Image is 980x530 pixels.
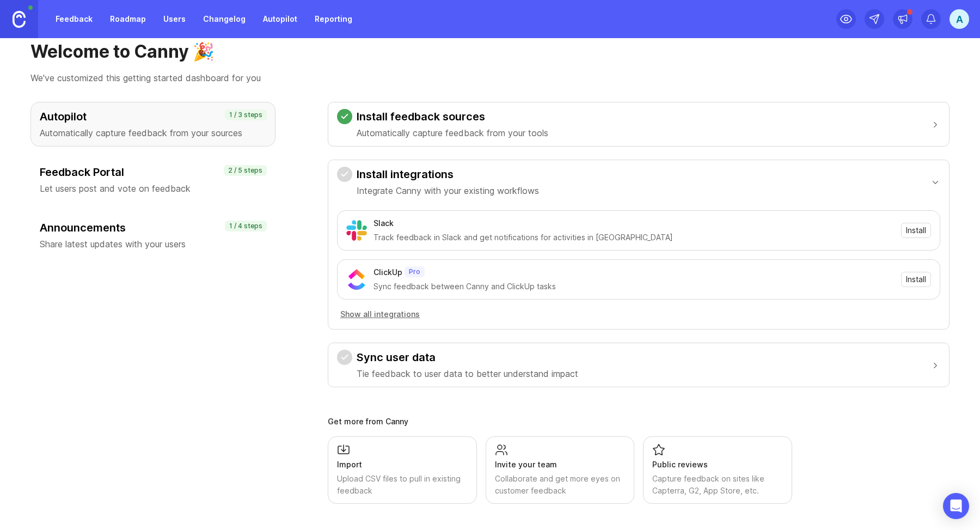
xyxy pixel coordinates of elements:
img: Canny Home [13,11,26,28]
a: Autopilot [256,9,304,29]
p: Integrate Canny with your existing workflows [357,184,539,197]
div: Import [337,459,468,471]
p: Automatically capture feedback from your tools [357,126,548,139]
button: Install integrationsIntegrate Canny with your existing workflows [337,160,940,204]
h3: Install feedback sources [357,109,548,124]
button: A [950,9,969,29]
img: ClickUp [346,269,367,290]
div: Capture feedback on sites like Capterra, G2, App Store, etc. [652,473,783,497]
a: Invite your teamCollaborate and get more eyes on customer feedback [486,436,635,504]
button: Feedback PortalLet users post and vote on feedback2 / 5 steps [30,157,275,202]
a: Roadmap [103,9,152,29]
button: Install feedback sourcesAutomatically capture feedback from your tools [337,102,940,146]
div: Open Intercom Messenger [943,493,969,519]
a: Changelog [197,9,252,29]
h3: Sync user data [357,350,578,365]
p: Automatically capture feedback from your sources [40,126,266,139]
p: Share latest updates with your users [40,237,266,251]
span: Install [906,225,926,236]
a: Reporting [308,9,359,29]
div: Upload CSV files to pull in existing feedback [337,473,468,497]
div: ClickUp [373,266,402,278]
div: Sync feedback between Canny and ClickUp tasks [373,281,895,293]
button: AnnouncementsShare latest updates with your users1 / 4 steps [30,213,275,258]
button: Sync user dataTie feedback to user data to better understand impact [337,343,940,387]
button: Install [901,272,931,287]
a: Public reviewsCapture feedback on sites like Capterra, G2, App Store, etc. [643,436,792,504]
h3: Feedback Portal [40,165,266,180]
p: We've customized this getting started dashboard for you [30,71,950,84]
p: Let users post and vote on feedback [40,182,266,195]
p: 2 / 5 steps [228,166,262,175]
p: 1 / 4 steps [229,222,262,230]
button: AutopilotAutomatically capture feedback from your sources1 / 3 steps [30,102,275,147]
div: Invite your team [495,459,626,471]
div: Collaborate and get more eyes on customer feedback [495,473,626,497]
h1: Welcome to Canny 🎉 [30,41,950,63]
div: Public reviews [652,459,783,471]
p: Tie feedback to user data to better understand impact [357,367,578,380]
p: 1 / 3 steps [229,111,262,119]
p: Pro [409,267,420,276]
a: Users [157,9,192,29]
button: Install [901,223,931,238]
div: Get more from Canny [328,418,950,425]
div: Track feedback in Slack and get notifications for activities in [GEOGRAPHIC_DATA] [373,232,895,243]
button: Show all integrations [337,308,423,320]
h3: Install integrations [357,167,539,182]
img: Slack [346,220,367,241]
div: Install integrationsIntegrate Canny with your existing workflows [337,204,940,329]
h3: Autopilot [40,109,266,124]
h3: Announcements [40,220,266,235]
div: Slack [373,217,394,229]
a: Show all integrations [337,308,940,320]
a: Feedback [49,9,99,29]
a: ImportUpload CSV files to pull in existing feedback [328,436,477,504]
span: Install [906,274,926,285]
